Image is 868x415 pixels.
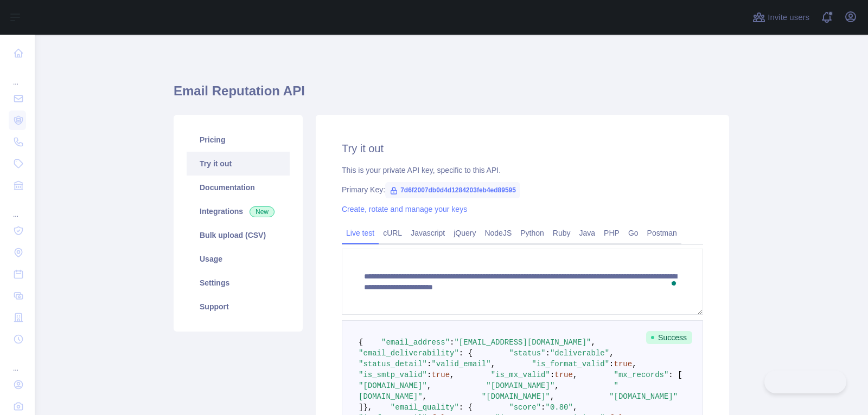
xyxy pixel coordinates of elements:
a: Pricing [187,128,290,152]
span: : [427,360,431,368]
h1: Email Reputation API [174,82,729,108]
span: , [491,360,495,368]
span: : [546,349,550,358]
h2: Try it out [342,141,703,156]
textarea: To enrich screen reader interactions, please activate Accessibility in Grammarly extension settings [342,249,703,315]
span: : { [459,349,473,358]
span: "0.80" [546,403,573,412]
div: ... [9,351,26,373]
a: cURL [379,224,406,242]
span: "email_address" [381,338,450,347]
span: : [427,371,431,379]
span: "score" [509,403,541,412]
span: : [450,338,454,347]
span: "valid_email" [431,360,490,368]
a: Postman [643,224,681,242]
span: New [250,206,275,217]
span: , [427,381,431,390]
span: "[DOMAIN_NAME]" [609,392,678,401]
span: "mx_records" [614,371,669,379]
span: "[EMAIL_ADDRESS][DOMAIN_NAME]" [454,338,591,347]
iframe: Toggle Customer Support [764,371,846,393]
span: }, [363,403,372,412]
a: jQuery [449,224,480,242]
a: Settings [187,271,290,295]
span: "status" [509,349,545,358]
span: : [550,371,554,379]
a: Java [575,224,600,242]
span: "is_mx_valid" [491,371,550,379]
a: Support [187,295,290,319]
span: , [591,338,596,347]
span: : { [459,403,473,412]
span: true [614,360,633,368]
div: ... [9,65,26,87]
span: { [359,338,363,347]
span: "status_detail" [359,360,427,368]
a: Integrations New [187,199,290,223]
a: Python [516,224,548,242]
span: , [609,349,614,358]
span: true [554,371,573,379]
a: Documentation [187,176,290,199]
span: "is_smtp_valid" [359,371,427,379]
span: "[DOMAIN_NAME]" [486,381,554,390]
span: 7d6f2007db0d4d1284203feb4ed89595 [385,182,520,198]
a: Live test [342,224,379,242]
span: , [423,392,427,401]
a: Bulk upload (CSV) [187,223,290,247]
span: : [609,360,614,368]
span: : [ [668,371,682,379]
a: Create, rotate and manage your keys [342,205,467,213]
div: This is your private API key, specific to this API. [342,165,703,176]
span: , [632,360,636,368]
span: Success [646,331,692,344]
span: ] [359,403,363,412]
span: "email_deliverability" [359,349,459,358]
span: Invite users [768,11,809,24]
a: PHP [599,224,624,242]
div: Primary Key: [342,184,703,195]
span: "[DOMAIN_NAME]" [359,381,427,390]
span: , [450,371,454,379]
span: true [431,371,450,379]
span: , [554,381,559,390]
a: NodeJS [480,224,516,242]
a: Usage [187,247,290,271]
span: , [550,392,554,401]
span: "deliverable" [550,349,609,358]
span: , [573,403,577,412]
button: Invite users [750,9,812,26]
a: Try it out [187,152,290,176]
span: "[DOMAIN_NAME]" [482,392,550,401]
a: Go [624,224,643,242]
span: : [541,403,545,412]
span: "email_quality" [391,403,459,412]
div: ... [9,197,26,219]
span: , [573,371,577,379]
a: Ruby [548,224,575,242]
span: "is_format_valid" [532,360,609,368]
a: Javascript [406,224,449,242]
